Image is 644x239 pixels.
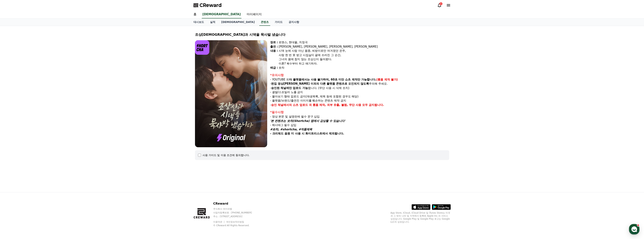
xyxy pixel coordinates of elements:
strong: (롱폼 제작 불가) [376,78,398,81]
p: 사업자등록번호 : [PHONE_NUMBER] [213,211,259,214]
strong: 편집 영상[PERSON_NAME] 이외의 [271,82,319,85]
p: - YOUTUBE 외 [270,77,449,82]
a: 실적 [207,19,218,26]
strong: 롱폼 제작, 외부 유출, 불펌, 무단 사용 모두 금지됩니다. [313,103,384,107]
div: 사용 가이드 및 이용 조건에 동의합니다. [203,153,250,157]
div: *필수사항 [270,110,449,115]
div: 이혼? 복수부터 하고 얘기하자. [279,61,449,66]
div: 1 [439,2,442,5]
a: [DEMOGRAPHIC_DATA] [202,11,241,18]
p: © CReward All Rights Reserved. [213,224,259,227]
p: - 영상 본문 및 설명란에 필수 문구 삽입 [270,115,449,119]
div: 조상[DEMOGRAPHIC_DATA]과 시댁을 묵사발 냈습니다 [195,32,449,37]
strong: 타 플랫폼에서는 사용 불가하며, 60초 미만 쇼츠 제작만 가능합니다. [289,78,376,81]
p: 주식회사 와이피랩 [213,207,259,210]
div: 숏챠 [279,66,449,70]
a: 대시보드 [190,19,207,26]
p: App Store, iCloud, iCloud Drive 및 iTunes Store는 미국과 그 밖의 나라 및 지역에서 등록된 Apple Inc.의 서비스 상표입니다. Goo... [391,211,451,223]
strong: 다른 플랫폼 콘텐츠로 오인되지 않도록 [320,82,369,85]
p: - 합니다. (무단 사용 시 삭제 조치) [270,86,449,90]
a: 홈 [190,11,199,18]
span: CReward [199,2,222,8]
a: 마이페이지 [244,11,265,18]
a: 공지사항 [286,19,302,26]
div: 로맨스, 현대물, 치정극 [279,40,449,45]
a: 가이드 [272,19,286,26]
p: 주소 : [STREET_ADDRESS] [213,215,259,218]
div: 장르 : [270,40,278,45]
div: 그녀의 몸에 참지 않는 조상신이 들어왔다. [279,57,449,61]
div: *유의사항 [270,73,449,77]
img: video [195,40,267,147]
p: - 플랫폼/브랜드/출연진 이미지를 훼손하는 콘텐츠 제작 금지 [270,99,449,103]
div: [PERSON_NAME], [PERSON_NAME], [PERSON_NAME], [PERSON_NAME] [279,45,449,49]
strong: 승인된 채널에만 업로드 가능 [271,86,308,90]
img: logo [195,40,209,55]
p: - 주의해 주세요. [270,82,449,86]
a: 개인정보처리방침 [226,221,244,223]
em: #숏챠, #shortcha, #작품제목 [270,128,312,131]
a: CReward [193,2,222,8]
p: - 몰아보기 형태 업로드 금지(재생목록, 제목 등에 포함된 경우도 해당) [270,94,449,99]
p: CReward [213,201,259,206]
a: 이용약관 [213,221,225,223]
strong: 승인 채널에서의 쇼츠 업로드 외 [271,103,312,107]
strong: - 크리워드 음원 미 사용 시 화이트리스트에서 제외됩니다. [270,132,344,135]
a: 1 [437,3,442,8]
div: 출연 : [270,45,278,49]
p: - 결말/스포일러 노출 금지 [270,90,449,94]
em: '본 컨텐츠는 숏챠(Shortcha) 앱에서 감상할 수 있습니다' [270,119,345,123]
p: - [270,103,449,107]
p: - 해시태그 필수 삽입 [270,123,449,127]
div: 배급 : [270,66,278,70]
a: 콘텐츠 [259,19,270,26]
a: [DEMOGRAPHIC_DATA] [218,19,258,26]
div: 사랑 한 번 못 받고 시집살이 끝에 쓰러진 그 순간, [279,53,449,57]
div: 내용 : [270,49,278,66]
div: 시댁 눈에 사람 아닌 몸종, 씨받이로만 여겨졌던 은주, [279,49,449,53]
